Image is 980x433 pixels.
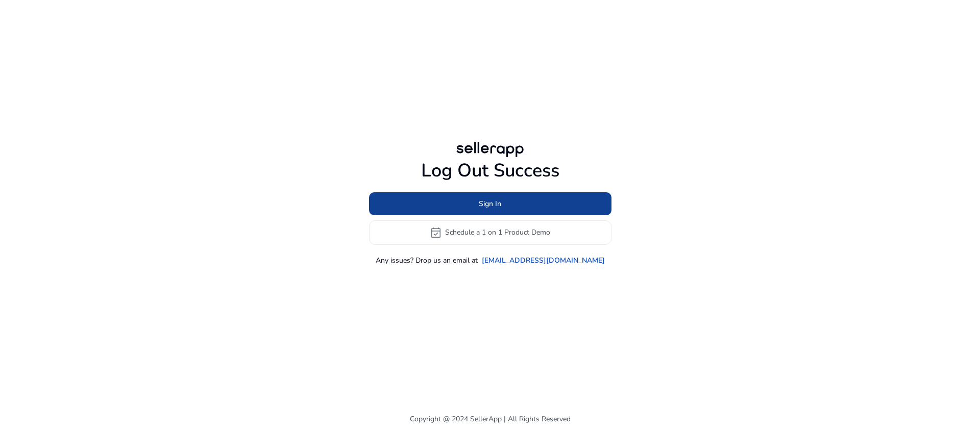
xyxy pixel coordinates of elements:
p: Any issues? Drop us an email at [376,255,478,266]
button: Sign In [369,192,611,215]
h1: Log Out Success [369,160,611,182]
span: Sign In [479,198,501,209]
a: [EMAIL_ADDRESS][DOMAIN_NAME] [482,255,605,266]
span: event_available [430,226,442,239]
button: event_availableSchedule a 1 on 1 Product Demo [369,220,611,245]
